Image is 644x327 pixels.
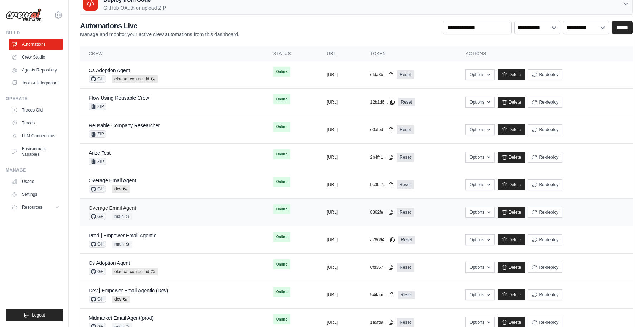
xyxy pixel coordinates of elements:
[398,291,415,299] a: Reset
[89,75,106,83] span: GH
[498,124,525,135] a: Delete
[608,293,644,327] iframe: Chat Widget
[9,130,63,142] a: LLM Connections
[498,179,525,190] a: Delete
[112,185,130,193] span: dev
[397,318,414,327] a: Reset
[103,4,166,11] p: GitHub OAuth or upload ZIP
[80,21,239,31] h2: Automations Live
[397,70,414,79] a: Reset
[89,95,149,101] a: Flow Using Reusable Crew
[89,205,136,211] a: Overage Email Agent
[9,202,63,213] button: Resources
[398,236,415,244] a: Reset
[370,127,394,133] button: e0afed...
[370,99,395,105] button: 12b1d6...
[370,292,395,298] button: 544aac...
[465,152,494,163] button: Options
[89,315,153,321] a: Midmarket Email Agent(prod)
[89,185,106,193] span: GH
[465,124,494,135] button: Options
[89,260,130,266] a: Cs Adoption Agent
[370,154,394,160] button: 2b4f41...
[80,46,265,61] th: Crew
[370,319,394,325] button: 1a5fd9...
[318,46,361,61] th: URL
[397,153,414,162] a: Reset
[465,234,494,245] button: Options
[273,177,290,187] span: Online
[9,143,63,160] a: Environment Variables
[273,67,290,77] span: Online
[89,150,111,156] a: Arize Test
[498,262,525,273] a: Delete
[465,289,494,300] button: Options
[22,204,42,210] span: Resources
[528,289,562,300] button: Re-deploy
[112,213,132,220] span: main
[273,287,290,297] span: Online
[498,97,525,108] a: Delete
[9,117,63,129] a: Traces
[370,72,394,78] button: efda3b...
[273,204,290,214] span: Online
[112,75,158,83] span: eloqua_contact_id
[465,262,494,273] button: Options
[6,8,42,22] img: Logo
[397,263,414,272] a: Reset
[398,98,415,106] a: Reset
[9,104,63,116] a: Traces Old
[528,234,562,245] button: Re-deploy
[370,182,394,188] button: bc0fa2...
[9,77,63,89] a: Tools & Integrations
[112,268,158,275] span: eloqua_contact_id
[273,232,290,242] span: Online
[528,179,562,190] button: Re-deploy
[89,268,106,275] span: GH
[498,234,525,245] a: Delete
[498,289,525,300] a: Delete
[89,103,106,110] span: ZIP
[465,207,494,218] button: Options
[89,213,106,220] span: GH
[89,130,106,138] span: ZIP
[6,167,63,173] div: Manage
[9,39,63,50] a: Automations
[273,149,290,159] span: Online
[89,296,106,303] span: GH
[273,314,290,324] span: Online
[89,123,160,128] a: Reusable Company Researcher
[465,97,494,108] button: Options
[273,122,290,132] span: Online
[80,31,239,38] p: Manage and monitor your active crew automations from this dashboard.
[273,259,290,269] span: Online
[89,178,136,183] a: Overage Email Agent
[465,179,494,190] button: Options
[89,68,130,73] a: Cs Adoption Agent
[9,189,63,200] a: Settings
[273,94,290,104] span: Online
[528,124,562,135] button: Re-deploy
[9,51,63,63] a: Crew Studio
[528,97,562,108] button: Re-deploy
[32,312,45,318] span: Logout
[89,241,106,248] span: GH
[89,288,168,293] a: Dev | Empower Email Agentic (Dev)
[528,152,562,163] button: Re-deploy
[397,208,414,217] a: Reset
[498,69,525,80] a: Delete
[6,96,63,101] div: Operate
[397,125,414,134] a: Reset
[6,309,63,321] button: Logout
[9,176,63,187] a: Usage
[112,296,130,303] span: dev
[265,46,318,61] th: Status
[370,209,394,215] button: 8362fe...
[361,46,457,61] th: Token
[457,46,633,61] th: Actions
[397,180,414,189] a: Reset
[89,158,106,165] span: ZIP
[89,233,156,238] a: Prod | Empower Email Agentic
[528,262,562,273] button: Re-deploy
